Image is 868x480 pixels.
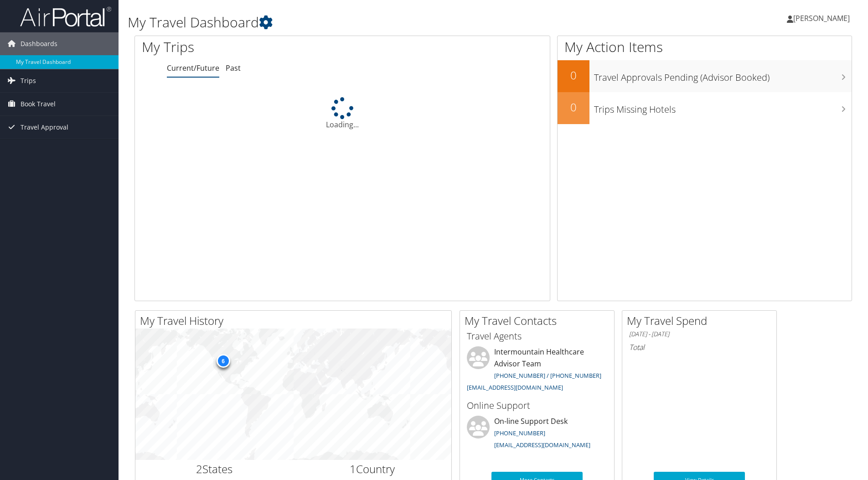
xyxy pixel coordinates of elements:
span: Dashboards [21,32,57,55]
h3: Online Support [467,399,607,412]
a: 0Trips Missing Hotels [558,92,852,124]
a: [EMAIL_ADDRESS][DOMAIN_NAME] [494,441,590,449]
h2: States [142,461,287,477]
h2: Country [300,461,445,477]
a: 0Travel Approvals Pending (Advisor Booked) [558,60,852,92]
a: [EMAIL_ADDRESS][DOMAIN_NAME] [467,383,563,391]
div: 6 [216,354,230,367]
h2: My Travel Spend [627,313,776,329]
img: airportal-logo.png [20,6,111,27]
li: Intermountain Healthcare Advisor Team [462,346,612,395]
a: [PERSON_NAME] [787,5,859,32]
a: [PHONE_NUMBER] [494,429,545,437]
h1: My Travel Dashboard [128,13,615,32]
a: Current/Future [167,63,219,73]
h3: Trips Missing Hotels [594,99,852,116]
span: Book Travel [21,93,56,115]
span: Trips [21,69,36,92]
span: 2 [196,461,202,476]
h2: My Travel Contacts [465,313,614,329]
span: Travel Approval [21,116,68,139]
h6: Total [629,342,770,352]
a: Past [226,63,241,73]
h1: My Action Items [558,37,852,57]
h3: Travel Agents [467,330,607,343]
h3: Travel Approvals Pending (Advisor Booked) [594,67,852,84]
span: [PERSON_NAME] [793,13,850,23]
span: 1 [350,461,356,476]
h1: My Trips [142,37,370,57]
h2: 0 [558,68,589,83]
h6: [DATE] - [DATE] [629,330,770,339]
div: Loading... [135,97,550,130]
a: [PHONE_NUMBER] / [PHONE_NUMBER] [494,371,601,380]
h2: 0 [558,99,589,115]
h2: My Travel History [140,313,451,329]
li: On-line Support Desk [462,416,612,453]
